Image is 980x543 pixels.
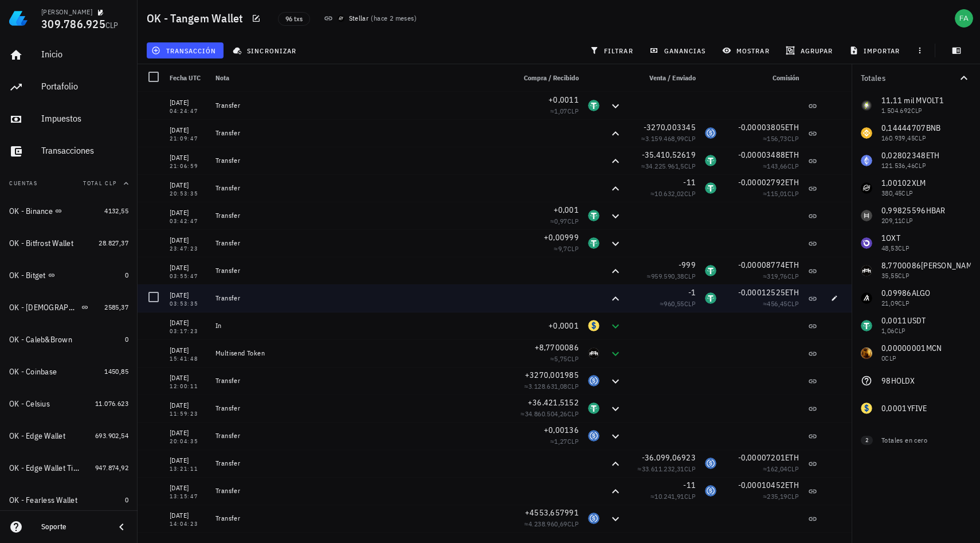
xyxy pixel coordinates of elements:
div: 13:15:47 [170,494,206,499]
div: OK - Bitfrost Wallet [9,239,73,248]
div: [DATE] [170,372,206,384]
div: [DATE] [170,262,206,274]
span: ≈ [524,519,579,528]
span: ≈ [641,162,696,170]
div: [DATE] [170,97,206,108]
span: CLP [684,299,696,308]
div: Transfer [215,128,505,138]
div: Transacciones [41,145,128,156]
div: USDC-icon [588,375,599,386]
div: Transfer [215,156,505,165]
div: 11:59:23 [170,411,206,417]
span: ≈ [550,437,579,446]
div: Transfer [215,459,505,468]
span: ETH [785,480,799,490]
span: CLP [787,464,799,473]
img: xlm.svg [338,15,344,22]
span: -0,00003488 [738,150,786,160]
span: CLP [787,189,799,198]
div: In [215,321,505,330]
div: [DATE] [170,235,206,246]
span: 3.159.468,99 [645,134,684,143]
span: CLP [567,382,579,390]
div: 03:55:47 [170,274,206,279]
span: ≈ [763,272,799,280]
span: ETH [785,150,799,160]
span: 1450,85 [104,367,128,376]
div: Totales [861,74,957,82]
span: agrupar [788,46,833,55]
div: 03:53:35 [170,301,206,307]
div: avatar [955,9,973,28]
span: 156,73 [767,134,787,143]
span: Venta / Enviado [649,73,696,82]
img: LedgiFi [9,9,28,28]
span: 9,7 [558,244,567,253]
span: 1,07 [554,107,567,115]
span: CLP [567,244,579,253]
span: -0,00012525 [738,287,786,298]
a: OK - Binance 4132,55 [5,197,133,225]
div: [DATE] [170,482,206,494]
span: ≈ [763,492,799,501]
div: OK - [DEMOGRAPHIC_DATA] [9,303,79,312]
span: -36.099,06923 [642,452,696,463]
div: USDC-icon [588,430,599,442]
span: CLP [567,409,579,418]
div: OK - Coinbase [9,367,57,377]
div: 12:00:11 [170,384,206,389]
div: YFIVE-icon [588,320,599,331]
a: OK - Bitget 0 [5,261,133,289]
div: Multisend Token [215,349,505,358]
div: [DATE] [170,345,206,356]
span: 1,27 [554,437,567,446]
div: OK - Celsius [9,399,50,409]
a: Impuestos [5,106,133,133]
span: 10.241,91 [654,492,684,501]
div: Transfer [215,211,505,220]
div: OK - Caleb&Brown [9,335,72,345]
span: 959.590,38 [651,272,684,280]
span: CLP [567,354,579,363]
span: 28.827,37 [99,239,128,247]
div: 21:09:47 [170,136,206,142]
div: OK - Fearless Wallet [9,495,77,505]
div: Fecha UTC [165,64,211,92]
div: USDC-icon [705,458,716,469]
div: [DATE] [170,427,206,439]
div: MARCO-icon [588,347,599,359]
span: ≈ [550,217,579,225]
a: OK - Fearless Wallet 0 [5,486,133,514]
div: Transfer [215,294,505,303]
div: OK - Edge Wallet [9,431,65,441]
span: 319,76 [767,272,787,280]
span: 10.632,02 [654,189,684,198]
div: USDT-icon [588,100,599,111]
div: USDC-icon [705,485,716,497]
span: ganancias [652,46,705,55]
span: ≈ [763,134,799,143]
span: Comisión [773,73,799,82]
span: transacción [154,46,216,55]
div: [DATE] [170,290,206,301]
div: 21:06:59 [170,163,206,169]
div: Transfer [215,266,505,275]
a: OK - [DEMOGRAPHIC_DATA] 2585,37 [5,294,133,321]
span: 235,19 [767,492,787,501]
div: Transfer [215,101,505,110]
span: 947.874,92 [95,463,128,472]
div: [DATE] [170,179,206,191]
span: 4132,55 [104,206,128,215]
span: -0,00010452 [738,480,786,490]
span: 34.225.961,5 [645,162,684,170]
div: 23:47:23 [170,246,206,252]
span: -11 [683,177,696,187]
a: OK - Edge Wallet 693.902,54 [5,422,133,450]
span: 3.128.631,08 [528,382,567,390]
span: ETH [785,122,799,132]
span: -35.410,52619 [642,150,696,160]
div: [DATE] [170,317,206,329]
button: ganancias [645,42,713,58]
span: -0,00007201 [738,452,786,463]
span: Compra / Recibido [524,73,579,82]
